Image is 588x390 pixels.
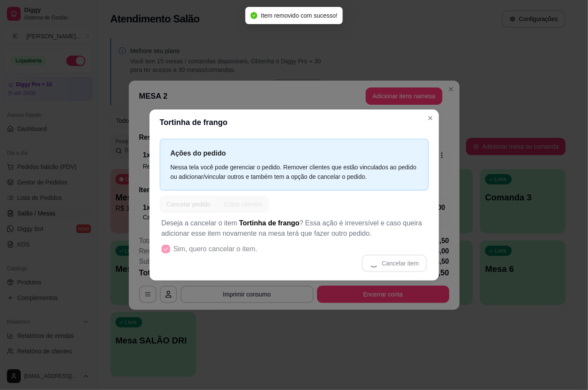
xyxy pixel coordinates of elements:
[171,162,418,181] div: Nessa tela você pode gerenciar o pedido. Remover clientes que estão vinculados ao pedido ou adici...
[162,218,427,239] p: Deseja a cancelar o item ? Essa ação é irreversível e caso queira adicionar esse item novamente n...
[149,109,439,135] header: Tortinha de frango
[261,12,337,19] span: Item removido com sucesso!
[423,111,437,125] button: Close
[250,12,257,19] span: check-circle
[171,148,418,159] p: Ações do pedido
[239,219,299,227] span: Tortinha de frango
